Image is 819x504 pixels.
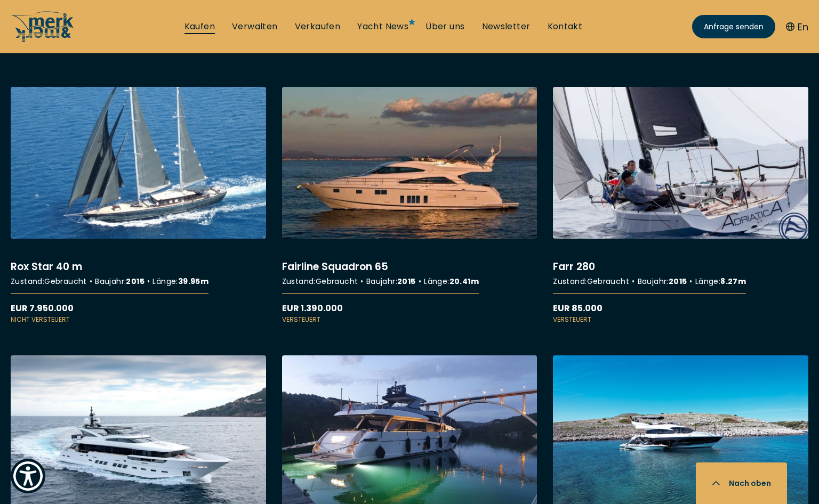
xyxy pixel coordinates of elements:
[11,459,45,493] button: Show Accessibility Preferences
[282,87,537,324] a: More details aboutFairline Squadron 65
[184,21,215,32] a: Kaufen
[692,15,775,38] a: Anfrage senden
[553,87,808,324] a: More details aboutFarr 280
[696,462,787,504] button: Nach oben
[232,21,278,32] a: Verwalten
[11,87,266,324] a: More details aboutRox Star 40 m
[425,21,464,32] a: Über uns
[704,21,764,32] span: Anfrage senden
[786,20,808,34] button: En
[548,21,583,32] a: Kontakt
[295,21,341,32] a: Verkaufen
[357,21,408,32] a: Yacht News
[482,21,531,32] a: Newsletter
